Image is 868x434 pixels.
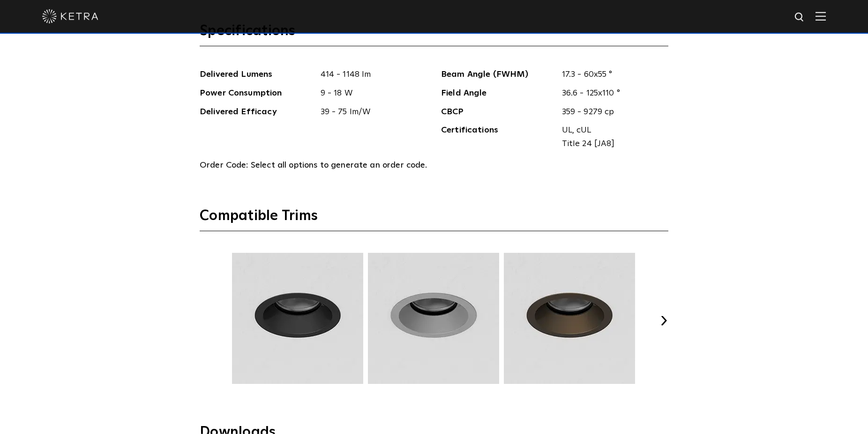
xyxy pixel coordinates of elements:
span: Order Code: [200,161,248,169]
span: Select all options to generate an order code. [251,161,427,169]
span: 39 - 75 lm/W [314,105,427,119]
span: Title 24 [JA8] [562,137,662,151]
span: Power Consumption [200,87,314,100]
span: Delivered Efficacy [200,105,314,119]
button: Next [659,316,668,325]
span: 359 - 9279 cp [555,105,669,119]
img: ketra-logo-2019-white [42,9,98,23]
span: 9 - 18 W [314,87,427,100]
img: search icon [794,12,806,23]
img: TRM004.webp [502,253,636,384]
span: Delivered Lumens [200,68,314,81]
span: Field Angle [441,87,555,100]
span: CBCP [441,105,555,119]
span: UL, cUL [562,124,662,137]
span: 17.3 - 60x55 ° [555,68,669,81]
h3: Specifications [200,22,668,46]
img: TRM003.webp [367,253,501,384]
h3: Compatible Trims [200,207,668,231]
span: Certifications [441,124,555,151]
span: 36.6 - 125x110 ° [555,87,669,100]
span: 414 - 1148 lm [314,68,427,81]
img: TRM002.webp [231,253,365,384]
img: Hamburger%20Nav.svg [816,12,826,21]
span: Beam Angle (FWHM) [441,68,555,81]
